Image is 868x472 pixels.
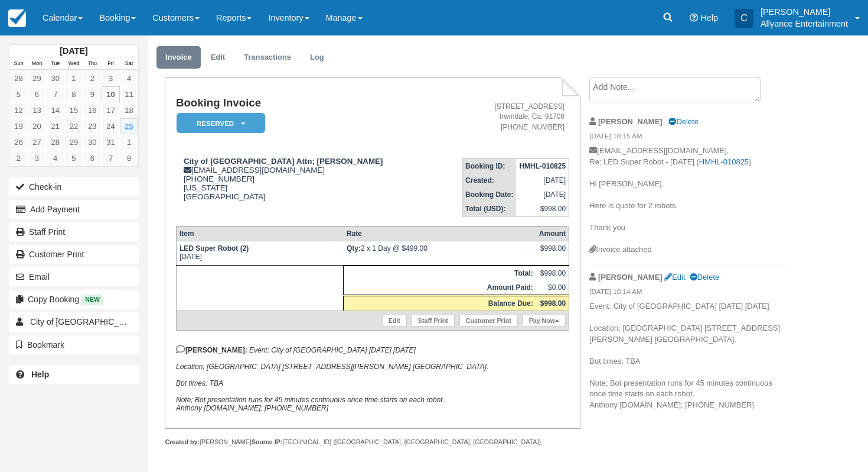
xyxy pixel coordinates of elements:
a: 17 [102,102,120,118]
div: $998.00 [539,244,566,262]
th: Sun [9,57,28,70]
a: Invoice [156,46,201,69]
th: Balance Due: [344,295,536,311]
em: Reserved [177,113,265,134]
th: Total (USD): [462,202,517,216]
td: [DATE] [516,187,569,202]
a: 7 [102,150,120,166]
a: 7 [46,86,64,102]
i: Help [690,14,698,22]
strong: City of [GEOGRAPHIC_DATA] Attn; [PERSON_NAME] [184,157,383,166]
td: $998.00 [536,266,569,280]
a: 1 [120,134,138,150]
a: 11 [120,86,138,102]
th: Item [176,226,343,241]
strong: HMHL-010825 [519,162,566,170]
th: Amount Paid: [344,280,536,296]
a: HMHL-010825 [699,157,749,166]
th: Booking Date: [462,187,517,202]
a: 10 [102,86,120,102]
a: 28 [9,70,28,86]
a: 5 [9,86,28,102]
a: 27 [28,134,46,150]
a: 3 [102,70,120,86]
a: 8 [64,86,83,102]
a: Delete [690,273,719,282]
a: Staff Print [412,315,455,326]
strong: Created by: [165,438,200,445]
p: [PERSON_NAME] [761,6,848,18]
td: [DATE] [516,173,569,187]
em: [DATE] 10:15 AM [589,131,788,144]
a: Customer Print [459,315,518,326]
span: City of [GEOGRAPHIC_DATA] Attn; [PERSON_NAME] [30,317,231,326]
a: 30 [83,134,102,150]
a: 18 [120,102,138,118]
td: $998.00 [516,202,569,216]
a: 2 [83,70,102,86]
a: 29 [28,70,46,86]
td: [DATE] [176,241,343,265]
a: City of [GEOGRAPHIC_DATA] Attn; [PERSON_NAME] [9,312,139,331]
a: 6 [83,150,102,166]
strong: Source IP: [252,438,283,445]
button: Email [9,267,139,286]
a: Reserved [176,112,261,134]
td: 2 x 1 Day @ $499.00 [344,241,536,265]
a: 3 [28,150,46,166]
span: Help [700,13,718,22]
p: [EMAIL_ADDRESS][DOMAIN_NAME], Re: LED Super Robot - [DATE] ( ) Hi [PERSON_NAME], Here is quote fo... [589,146,788,244]
a: 21 [46,118,64,134]
a: Edit [664,273,685,282]
strong: [DATE] [60,46,87,56]
button: Add Payment [9,200,139,219]
a: Edit [202,46,234,69]
a: 25 [120,118,138,134]
strong: [PERSON_NAME] [598,117,663,126]
a: Help [9,365,139,384]
a: Log [301,46,333,69]
a: 6 [28,86,46,102]
a: Staff Print [9,222,139,241]
a: Edit [382,315,407,326]
a: 22 [64,118,83,134]
button: Bookmark [9,335,139,354]
a: Pay Now [523,315,566,326]
strong: $998.00 [540,299,566,308]
em: Event: City of [GEOGRAPHIC_DATA] [DATE] [DATE] Location; [GEOGRAPHIC_DATA] [STREET_ADDRESS][PERSO... [176,346,488,412]
th: Fri [102,57,120,70]
strong: [PERSON_NAME]: [176,346,247,354]
td: $0.00 [536,280,569,296]
strong: [PERSON_NAME] [598,273,663,282]
th: Booking ID: [462,159,517,173]
div: C [735,9,753,28]
p: Event: City of [GEOGRAPHIC_DATA] [DATE] [DATE] Location; [GEOGRAPHIC_DATA] [STREET_ADDRESS][PERSO... [589,301,788,410]
a: 19 [9,118,28,134]
a: 24 [102,118,120,134]
p: Allyance Entertainment [761,18,848,30]
a: 12 [9,102,28,118]
a: 13 [28,102,46,118]
a: 29 [64,134,83,150]
a: 26 [9,134,28,150]
a: 8 [120,150,138,166]
span: New [81,295,103,305]
a: 16 [83,102,102,118]
a: 15 [64,102,83,118]
th: Wed [64,57,83,70]
a: 30 [46,70,64,86]
a: 4 [120,70,138,86]
button: Check-in [9,177,139,196]
a: 2 [9,150,28,166]
a: Transactions [235,46,300,69]
th: Mon [28,57,46,70]
div: [PERSON_NAME] [TECHNICAL_ID] ([GEOGRAPHIC_DATA], [GEOGRAPHIC_DATA], [GEOGRAPHIC_DATA]) [165,438,580,447]
h1: Booking Invoice [176,97,435,109]
button: Copy Booking New [9,290,139,309]
th: Sat [120,57,138,70]
div: Invoice attached [589,244,788,256]
a: Delete [668,117,698,126]
strong: Qty [347,244,361,253]
a: 1 [64,70,83,86]
a: 5 [64,150,83,166]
